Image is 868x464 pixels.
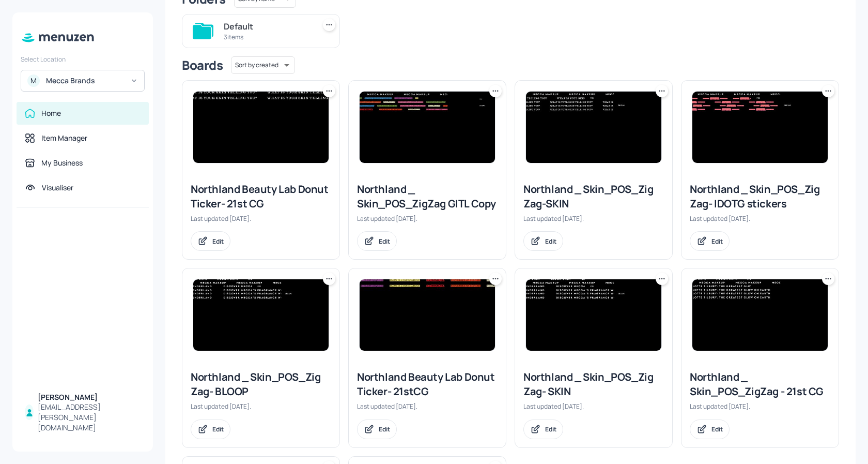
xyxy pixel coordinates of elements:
div: Last updated [DATE]. [523,214,664,223]
div: 3 items [224,33,311,41]
img: 2025-08-26-17561675423299p5q2b4qrph.jpeg [360,279,495,351]
div: Mecca Brands [46,76,124,86]
img: 2025-08-26-1756171398698j5umrqhlnen.jpeg [526,92,661,163]
img: 2025-08-26-1756171674025yoy4rervpss.jpeg [193,92,329,163]
div: Last updated [DATE]. [523,402,664,411]
div: Select Location [21,55,145,64]
div: Edit [545,425,556,433]
div: [PERSON_NAME] [38,392,141,402]
div: Edit [379,425,390,433]
div: My Business [41,158,83,168]
div: Northland _ Skin_POS_Zig Zag- BLOOP [191,370,331,399]
div: Northland Beauty Lab Donut Ticker- 21st CG [191,182,331,211]
div: Last updated [DATE]. [191,214,331,223]
img: 2025-09-01-1756698602292xhsihkgkkbb.jpeg [692,279,828,351]
div: Last updated [DATE]. [357,402,498,411]
div: Last updated [DATE]. [191,402,331,411]
div: Northland _ Skin_POS_ZigZag GITL Copy [357,182,498,211]
div: Default [224,20,311,33]
div: Northland _ Skin_POS_ZigZag - 21st CG [690,370,830,399]
div: Item Manager [41,133,87,143]
div: Northland _ Skin_POS_Zig Zag- SKIN [523,370,664,399]
div: Edit [379,237,390,246]
div: Sort by created [231,55,295,76]
div: Edit [711,237,723,246]
img: 2025-08-26-1756166955171ig7ycrjp86e.jpeg [360,92,495,163]
div: Northland Beauty Lab Donut Ticker- 21stCG [357,370,498,399]
div: Last updated [DATE]. [690,402,830,411]
div: Edit [212,425,224,433]
div: Last updated [DATE]. [357,214,498,223]
img: 2025-03-27-17430509249380u66xuctzi9.jpeg [526,279,661,351]
div: Edit [545,237,556,246]
div: Northland _ Skin_POS_Zig Zag-SKIN [523,182,664,211]
img: 2025-08-26-1756170458775t1xolaw77s.jpeg [692,92,828,163]
div: Last updated [DATE]. [690,214,830,223]
div: Edit [212,237,224,246]
div: Northland _ Skin_POS_Zig Zag- IDOTG stickers [690,182,830,211]
div: Visualiser [42,183,73,193]
div: [EMAIL_ADDRESS][PERSON_NAME][DOMAIN_NAME] [38,402,141,433]
div: Boards [182,57,223,73]
div: Edit [711,425,723,433]
div: Home [41,108,61,118]
div: M [27,74,40,87]
img: 2025-03-27-17430509249380u66xuctzi9.jpeg [193,279,329,351]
